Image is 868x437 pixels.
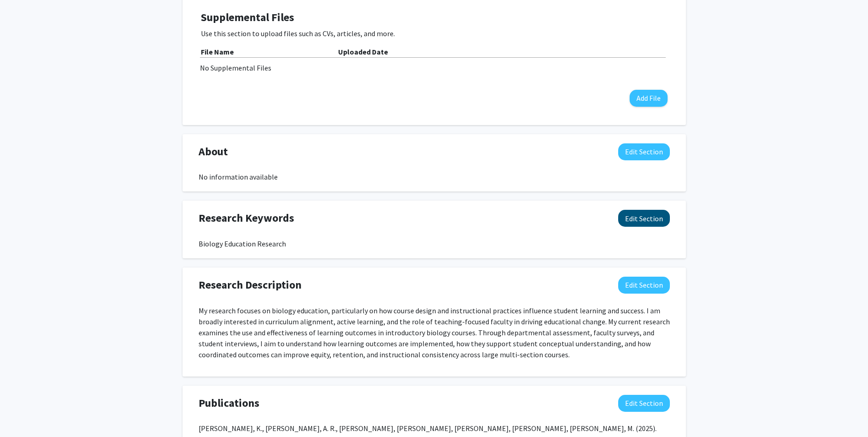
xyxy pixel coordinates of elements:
button: Edit Research Keywords [618,210,670,227]
div: No Supplemental Files [200,62,669,73]
span: Publications [199,395,259,411]
b: Uploaded Date [338,47,388,56]
b: File Name [201,47,234,56]
div: No information available [199,171,670,182]
span: Research Keywords [199,210,294,226]
p: My research focuses on biology education, particularly on how course design and instructional pra... [199,305,670,360]
div: Biology Education Research [199,238,670,249]
button: Add File [630,90,668,107]
iframe: Chat [7,396,39,430]
span: About [199,143,228,160]
button: Edit Publications [618,395,670,412]
h4: Supplemental Files [201,11,668,24]
button: Edit About [618,143,670,160]
p: Use this section to upload files such as CVs, articles, and more. [201,28,668,39]
span: Research Description [199,277,302,293]
button: Edit Research Description [618,277,670,294]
